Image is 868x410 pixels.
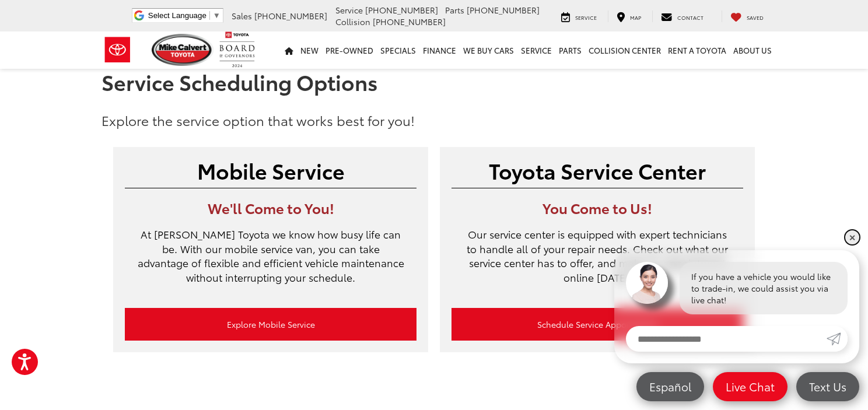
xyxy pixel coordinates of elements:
[377,31,419,69] a: Specials
[254,10,327,22] span: [PHONE_NUMBER]
[452,308,743,341] a: Schedule Service Appointment
[664,31,730,69] a: Rent a Toyota
[125,227,416,296] p: At [PERSON_NAME] Toyota we know how busy life can be. With our mobile service van, you can take a...
[730,31,775,69] a: About Us
[96,31,139,69] img: Toyota
[452,159,743,182] h2: Toyota Service Center
[452,200,743,215] h3: You Come to Us!
[677,13,703,21] span: Contact
[445,4,464,16] span: Parts
[720,379,780,394] span: Live Chat
[373,16,446,27] span: [PHONE_NUMBER]
[636,372,704,401] a: Español
[101,111,766,129] p: Explore the service option that works best for you!
[460,31,517,69] a: WE BUY CARS
[152,34,213,66] img: Mike Calvert Toyota
[626,326,827,352] input: Enter your message
[747,13,764,21] span: Saved
[652,10,712,22] a: Contact
[585,31,664,69] a: Collision Center
[575,13,597,21] span: Service
[517,31,555,69] a: Service
[148,11,220,20] a: Select Language​
[281,31,297,69] a: Home
[713,372,787,401] a: Live Chat
[335,16,370,27] span: Collision
[232,10,252,22] span: Sales
[125,159,416,182] h2: Mobile Service
[125,308,416,341] a: Explore Mobile Service
[796,372,859,401] a: Text Us
[803,379,852,394] span: Text Us
[322,31,377,69] a: Pre-Owned
[626,262,668,304] img: Agent profile photo
[335,4,363,16] span: Service
[467,4,540,16] span: [PHONE_NUMBER]
[297,31,322,69] a: New
[608,10,650,22] a: Map
[452,227,743,296] p: Our service center is equipped with expert technicians to handle all of your repair needs. Check ...
[148,11,206,20] span: Select Language
[827,326,848,352] a: Submit
[552,10,605,22] a: Service
[101,70,766,93] h1: Service Scheduling Options
[722,10,772,22] a: My Saved Vehicles
[125,200,416,215] h3: We'll Come to You!
[630,13,641,21] span: Map
[213,11,220,20] span: ▼
[419,31,460,69] a: Finance
[680,262,848,314] div: If you have a vehicle you would like to trade-in, we could assist you via live chat!
[365,4,438,16] span: [PHONE_NUMBER]
[643,379,697,394] span: Español
[555,31,585,69] a: Parts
